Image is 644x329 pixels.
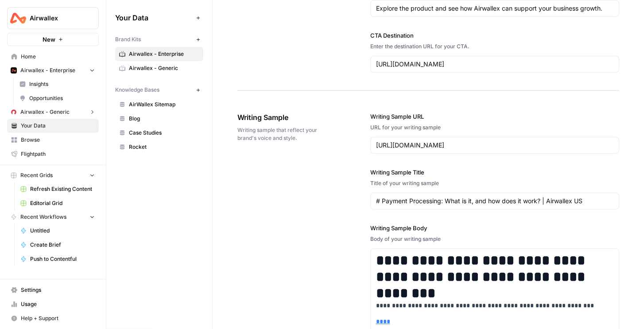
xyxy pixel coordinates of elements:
[7,169,99,182] button: Recent Grids
[115,86,159,94] span: Knowledge Bases
[370,43,620,50] div: Enter the destination URL for your CTA.
[21,53,95,61] span: Home
[21,122,95,130] span: Your Data
[115,112,203,126] a: Blog
[370,179,620,187] div: Title of your writing sample
[370,112,620,121] label: Writing Sample URL
[29,94,95,102] span: Opportunities
[376,60,614,69] input: www.sundaysoccer.com/gearup
[115,35,141,43] span: Brand Kits
[237,126,321,142] span: Writing sample that reflect your brand's voice and style.
[237,112,321,123] span: Writing Sample
[7,147,99,161] a: Flightpath
[129,143,199,151] span: Rocket
[16,238,99,252] a: Create Brief
[7,283,99,297] a: Settings
[30,241,95,249] span: Create Brief
[21,314,95,322] span: Help + Support
[20,108,70,116] span: Airwallex - Generic
[7,105,99,119] button: Airwallex - Generic
[370,235,620,243] div: Body of your writing sample
[115,61,203,75] a: Airwallex - Generic
[7,311,99,325] button: Help + Support
[376,141,614,150] input: www.sundaysoccer.com/game-day
[129,50,199,58] span: Airwallex - Enterprise
[16,196,99,210] a: Editorial Grid
[16,252,99,266] a: Push to Contentful
[370,31,620,40] label: CTA Destination
[11,67,17,74] img: lwa1ff0noqwrdp5hunhziej8d536
[21,300,95,308] span: Usage
[7,297,99,311] a: Usage
[16,91,99,105] a: Opportunities
[370,224,620,232] label: Writing Sample Body
[115,97,203,112] a: AirWallex Sitemap
[7,119,99,133] a: Your Data
[16,224,99,238] a: Untitled
[16,77,99,91] a: Insights
[10,10,26,26] img: Airwallex Logo
[129,115,199,123] span: Blog
[11,109,17,115] img: psuvf5iw751v0ng144jc8469gioz
[7,50,99,64] a: Home
[30,185,95,193] span: Refresh Existing Content
[16,182,99,196] a: Refresh Existing Content
[115,126,203,140] a: Case Studies
[7,133,99,147] a: Browse
[30,255,95,263] span: Push to Contentful
[129,101,199,108] span: AirWallex Sitemap
[30,227,95,235] span: Untitled
[29,80,95,88] span: Insights
[30,14,83,23] span: Airwallex
[21,136,95,144] span: Browse
[376,197,614,205] input: Game Day Gear Guide
[370,168,620,177] label: Writing Sample Title
[21,286,95,294] span: Settings
[43,35,55,44] span: New
[129,64,199,72] span: Airwallex - Generic
[20,213,66,221] span: Recent Workflows
[115,12,193,23] span: Your Data
[20,66,75,74] span: Airwallex - Enterprise
[129,129,199,137] span: Case Studies
[7,64,99,77] button: Airwallex - Enterprise
[20,171,53,179] span: Recent Grids
[115,47,203,61] a: Airwallex - Enterprise
[7,7,99,29] button: Workspace: Airwallex
[376,4,614,13] input: Gear up and get in the game with Sunday Soccer!
[7,210,99,224] button: Recent Workflows
[7,33,99,46] button: New
[21,150,95,158] span: Flightpath
[30,199,95,207] span: Editorial Grid
[115,140,203,154] a: Rocket
[370,124,620,132] div: URL for your writing sample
